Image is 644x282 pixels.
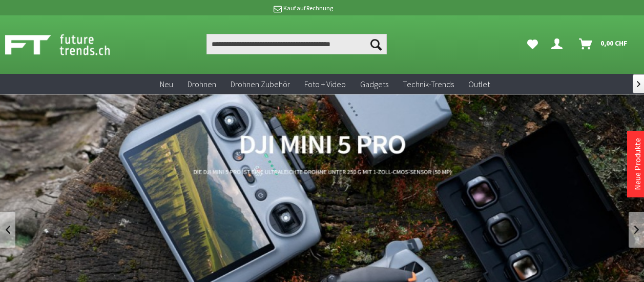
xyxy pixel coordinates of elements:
[223,74,297,95] a: Drohnen Zubehör
[297,74,353,95] a: Foto + Video
[353,74,396,95] a: Gadgets
[5,32,133,57] img: Shop Futuretrends - zur Startseite wechseln
[461,74,497,95] a: Outlet
[360,79,388,89] span: Gadgets
[365,34,387,54] button: Suchen
[575,34,633,54] a: Warenkorb
[522,34,543,54] a: Meine Favoriten
[468,79,490,89] span: Outlet
[160,79,173,89] span: Neu
[637,81,640,87] span: 
[153,74,180,95] a: Neu
[304,79,346,89] span: Foto + Video
[403,79,454,89] span: Technik-Trends
[206,34,387,54] input: Produkt, Marke, Kategorie, EAN, Artikelnummer…
[180,74,223,95] a: Drohnen
[600,35,628,51] span: 0,00 CHF
[188,79,216,89] span: Drohnen
[547,34,571,54] a: Dein Konto
[396,74,461,95] a: Technik-Trends
[632,138,642,190] a: Neue Produkte
[231,79,290,89] span: Drohnen Zubehör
